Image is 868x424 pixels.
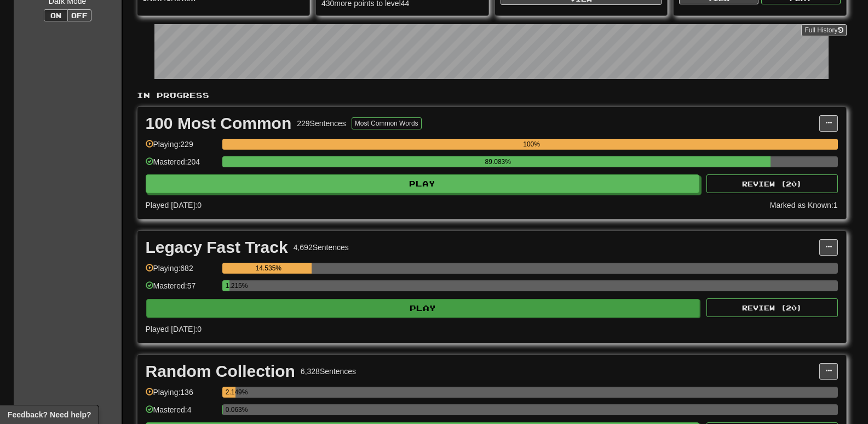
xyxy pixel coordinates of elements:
button: Play [146,299,700,318]
span: Played [DATE]: 0 [146,201,202,210]
div: Playing: 136 [146,387,217,405]
button: Off [67,9,91,21]
div: 6,328 Sentences [301,366,356,377]
button: Review (20) [706,174,838,193]
div: 100% [226,139,838,150]
div: Random Collection [146,363,295,380]
div: 100 Most Common [146,115,292,132]
div: Legacy Fast Track [146,239,288,256]
div: 2.149% [226,387,235,398]
div: 89.083% [226,156,771,167]
button: On [44,9,68,21]
div: 1.215% [226,280,229,291]
div: Mastered: 57 [146,280,217,298]
div: 4,692 Sentences [294,242,349,253]
div: Playing: 229 [146,139,217,157]
button: Most Common Words [352,117,422,129]
div: Playing: 682 [146,263,217,281]
div: Mastered: 4 [146,404,217,422]
p: In Progress [137,90,847,101]
span: Open feedback widget [8,409,91,420]
div: 14.535% [226,263,312,274]
div: Marked as Known: 1 [770,200,838,211]
span: Played [DATE]: 0 [146,325,202,333]
div: 229 Sentences [297,118,346,129]
button: Review (20) [706,298,838,317]
button: Play [146,174,700,193]
a: Full History [801,24,846,36]
div: Mastered: 204 [146,156,217,174]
